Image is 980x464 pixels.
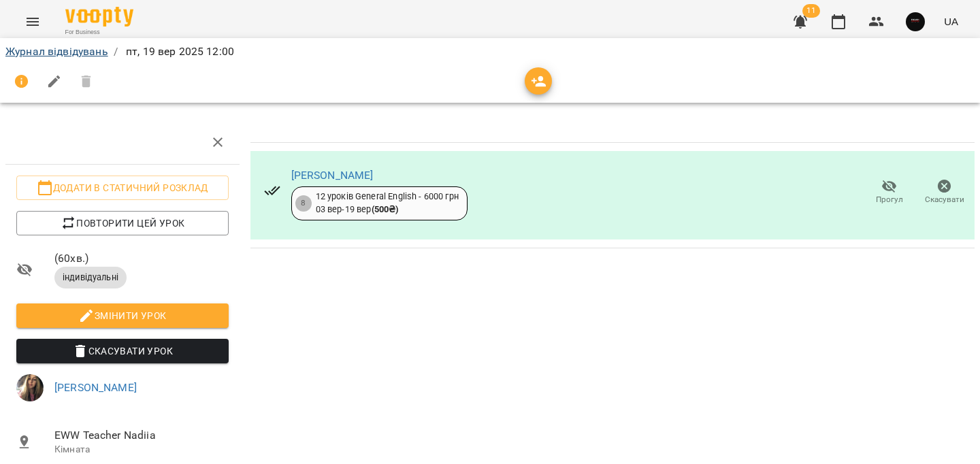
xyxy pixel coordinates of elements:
button: Повторити цей урок [16,211,229,235]
span: Скасувати Урок [27,343,218,359]
button: Змінити урок [16,303,229,328]
span: індивідуальні [54,271,127,284]
button: Прогул [862,173,917,212]
p: пт, 19 вер 2025 12:00 [123,44,234,60]
b: ( 500 ₴ ) [372,204,399,214]
div: 12 уроків General English - 6000 грн 03 вер - 19 вер [316,190,459,216]
a: [PERSON_NAME] [291,169,374,182]
span: For Business [65,28,133,37]
a: Журнал відвідувань [5,45,108,58]
span: Повторити цей урок [27,215,218,231]
span: UA [944,14,958,29]
p: Кімната [54,443,229,457]
span: 11 [802,4,820,18]
button: Скасувати Урок [16,339,229,363]
span: ( 60 хв. ) [54,250,229,267]
img: e00ea7b66b7476d4b73e384ccaec9459.jpeg [16,374,44,401]
button: Додати в статичний розклад [16,176,229,200]
a: [PERSON_NAME] [54,381,137,394]
span: Прогул [876,194,903,205]
div: 8 [295,195,312,212]
button: Menu [16,5,49,38]
span: Додати в статичний розклад [27,180,218,196]
span: EWW Teacher Nadiia [54,427,229,444]
button: UA [938,9,964,34]
button: Скасувати [917,173,972,212]
span: Скасувати [925,194,964,205]
li: / [114,44,118,60]
img: 5eed76f7bd5af536b626cea829a37ad3.jpg [906,12,925,31]
nav: breadcrumb [5,44,975,60]
span: Змінити урок [27,308,218,324]
img: Voopty Logo [65,7,133,27]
